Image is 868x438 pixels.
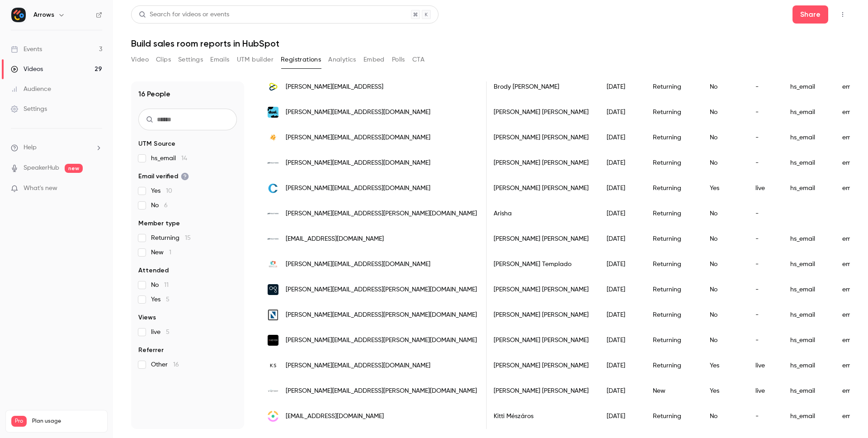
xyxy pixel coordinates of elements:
[286,158,430,168] span: [PERSON_NAME][EMAIL_ADDRESS][DOMAIN_NAME]
[286,184,430,193] span: [PERSON_NAME][EMAIL_ADDRESS][DOMAIN_NAME]
[11,8,26,22] img: Arrows
[268,213,278,214] img: projectworks.com
[701,328,746,353] div: No
[598,125,644,150] div: [DATE]
[32,418,102,425] span: Plan usage
[138,139,237,369] section: facet-groups
[268,132,278,143] img: pestshare.com
[286,260,430,269] span: [PERSON_NAME][EMAIL_ADDRESS][DOMAIN_NAME]
[485,176,598,201] div: [PERSON_NAME] [PERSON_NAME]
[598,201,644,226] div: [DATE]
[781,277,833,302] div: hs_email
[485,74,598,100] div: Brody [PERSON_NAME]
[268,360,278,371] img: kitchensync.us
[644,226,701,252] div: Returning
[173,362,179,368] span: 16
[485,277,598,302] div: [PERSON_NAME] [PERSON_NAME]
[781,404,833,429] div: hs_email
[237,52,274,67] button: UTM builder
[746,277,781,302] div: -
[24,163,59,173] a: SpeakerHub
[701,150,746,176] div: No
[701,353,746,378] div: Yes
[151,154,187,163] span: hs_email
[91,185,102,193] iframe: Noticeable Trigger
[286,361,430,371] span: [PERSON_NAME][EMAIL_ADDRESS][DOMAIN_NAME]
[286,133,430,143] span: [PERSON_NAME][EMAIL_ADDRESS][DOMAIN_NAME]
[644,378,701,404] div: New
[268,238,278,239] img: projectworks.com
[286,310,477,320] span: [PERSON_NAME][EMAIL_ADDRESS][PERSON_NAME][DOMAIN_NAME]
[210,52,229,67] button: Emails
[138,219,180,228] span: Member type
[701,404,746,429] div: No
[33,10,54,19] h6: Arrows
[746,125,781,150] div: -
[644,150,701,176] div: Returning
[701,100,746,125] div: No
[138,89,170,100] h1: 16 People
[151,201,168,210] span: No
[131,52,149,67] button: Video
[644,100,701,125] div: Returning
[281,52,321,67] button: Registrations
[485,125,598,150] div: [PERSON_NAME] [PERSON_NAME]
[166,296,170,303] span: 5
[781,176,833,201] div: hs_email
[644,302,701,328] div: Returning
[644,404,701,429] div: Returning
[138,172,189,181] span: Email verified
[598,353,644,378] div: [DATE]
[151,248,171,257] span: New
[363,52,385,67] button: Embed
[598,100,644,125] div: [DATE]
[139,10,229,19] div: Search for videos or events
[746,74,781,100] div: -
[746,353,781,378] div: live
[746,252,781,277] div: -
[185,235,191,241] span: 15
[412,52,425,67] button: CTA
[11,65,43,74] div: Videos
[746,226,781,252] div: -
[11,143,102,152] li: help-dropdown-opener
[701,252,746,277] div: No
[268,284,278,295] img: cognitivecredit.com
[598,74,644,100] div: [DATE]
[151,233,191,243] span: Returning
[781,74,833,100] div: hs_email
[781,150,833,176] div: hs_email
[268,162,278,163] img: projectworks.com
[701,201,746,226] div: No
[598,328,644,353] div: [DATE]
[746,201,781,226] div: -
[835,7,850,22] button: Top Bar Actions
[156,52,171,67] button: Clips
[701,74,746,100] div: No
[701,226,746,252] div: No
[598,176,644,201] div: [DATE]
[138,139,175,148] span: UTM Source
[24,184,57,193] span: What's new
[746,302,781,328] div: -
[164,202,168,209] span: 6
[485,226,598,252] div: [PERSON_NAME] [PERSON_NAME]
[793,5,828,24] button: Share
[286,209,477,219] span: [PERSON_NAME][EMAIL_ADDRESS][PERSON_NAME][DOMAIN_NAME]
[781,125,833,150] div: hs_email
[151,281,169,290] span: No
[138,313,156,322] span: Views
[746,404,781,429] div: -
[598,252,644,277] div: [DATE]
[644,176,701,201] div: Returning
[268,259,278,270] img: brivityva.com
[746,150,781,176] div: -
[644,353,701,378] div: Returning
[178,52,203,67] button: Settings
[485,378,598,404] div: [PERSON_NAME] [PERSON_NAME]
[268,81,278,92] img: directlink.ai
[781,226,833,252] div: hs_email
[781,353,833,378] div: hs_email
[644,277,701,302] div: Returning
[598,150,644,176] div: [DATE]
